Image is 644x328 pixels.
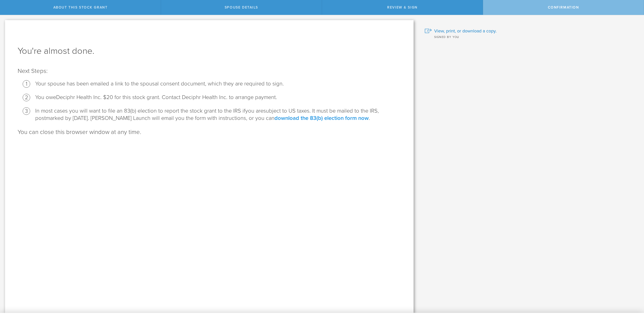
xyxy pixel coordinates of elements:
[35,80,401,87] li: Your spouse has been emailed a link to the spousal consent document, which they are required to s...
[18,45,401,57] h1: You're almost done.
[434,28,497,34] span: View, print, or download a copy.
[425,34,636,39] div: Signed by you
[18,67,401,75] p: Next Steps:
[245,108,263,114] span: you are
[53,5,108,10] span: About this stock grant
[35,94,56,101] span: You owe
[225,5,258,10] span: Spouse Details
[619,289,644,313] iframe: Chat Widget
[35,94,401,101] li: Deciphr Health Inc. $20 for this stock grant. Contact Deciphr Health Inc. to arrange payment.
[387,5,418,10] span: Review & Sign
[274,115,369,121] a: download the 83(b) election form now
[35,107,401,122] li: In most cases you will want to file an 83(b) election to report the stock grant to the IRS if sub...
[18,128,401,136] p: You can close this browser window at any time.
[548,5,579,10] span: Confirmation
